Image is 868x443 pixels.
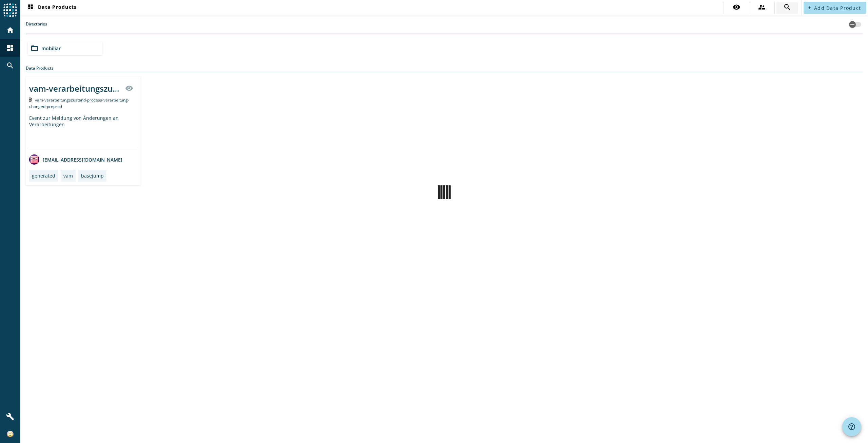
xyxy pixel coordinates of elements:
button: Data Products [24,2,79,14]
img: Kafka Topic: vam-verarbeitungszustand-process-verarbeitung-changed-preprod [29,97,32,102]
mat-icon: dashboard [6,44,14,52]
div: vam [63,172,73,179]
label: Directories [26,21,47,34]
mat-icon: dashboard [26,4,35,12]
div: [EMAIL_ADDRESS][DOMAIN_NAME] [29,154,122,165]
mat-icon: visibility [125,84,133,92]
img: af918c374769b9f2fc363c81ec7e3749 [7,431,14,438]
div: vam-verarbeitungszustand-process-verarbeitung-changed-_stage_ [29,83,121,94]
div: basejump [81,172,104,179]
mat-icon: folder_open [31,44,39,52]
mat-icon: help_outline [848,423,856,431]
span: Kafka Topic: vam-verarbeitungszustand-process-verarbeitung-changed-preprod [29,97,129,109]
mat-icon: supervisor_account [758,3,766,11]
button: Add Data Product [804,2,866,14]
span: Add Data Product [814,5,861,11]
img: spoud-logo.svg [3,3,17,17]
span: mobiliar [41,45,61,52]
div: Data Products [26,65,863,71]
mat-icon: visibility [732,3,741,11]
mat-icon: home [6,26,14,34]
img: avatar [29,154,39,165]
span: Data Products [26,4,77,12]
mat-icon: search [783,3,791,11]
mat-icon: search [6,61,14,70]
div: Event zur Meldung von Änderungen an Verarbeitungen [29,115,137,149]
mat-icon: add [808,6,811,10]
div: generated [32,172,55,179]
mat-icon: build [6,412,14,421]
